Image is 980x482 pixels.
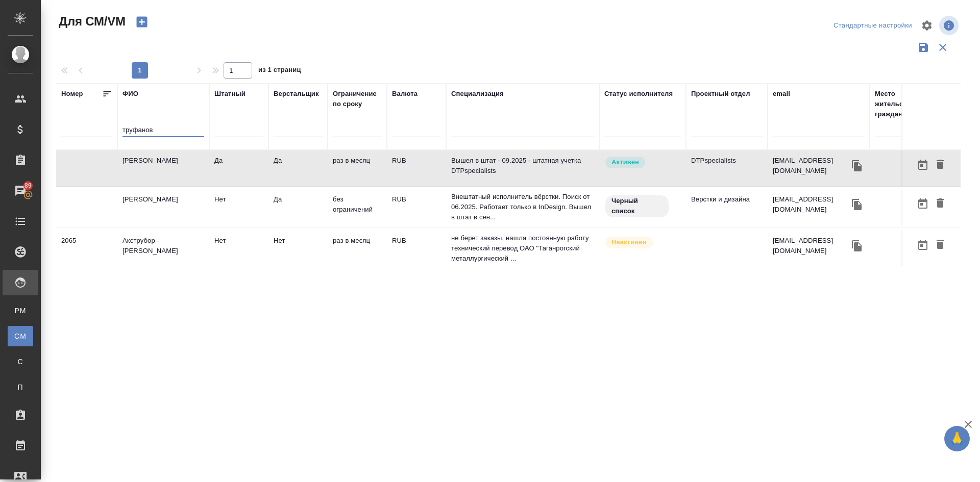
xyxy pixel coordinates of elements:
span: 89 [18,181,38,191]
a: 89 [3,178,38,204]
span: С [13,357,28,367]
div: Валюта [392,89,418,99]
div: Штатный [214,89,246,99]
div: Верстальщик [274,89,319,99]
button: Скопировать [849,238,865,253]
td: Да [268,189,328,225]
div: Ограничение по сроку [333,89,382,109]
td: Нет [268,231,328,266]
p: Внештатный исполнитель вёрстки. Поиск от 06.2025. Работает только в InDesign. Вышел в штат в сен... [451,192,594,222]
a: С [8,351,33,372]
span: Посмотреть информацию [939,16,961,35]
div: Место жительства(Город), гражданство [875,89,957,119]
td: Акструбор - [PERSON_NAME] [117,231,209,266]
button: Открыть календарь загрузки [914,194,932,213]
div: Статус исполнителя [604,89,673,99]
div: Специализация [451,89,504,99]
div: Номер [61,89,83,99]
div: Наши пути разошлись: исполнитель с нами не работает [604,236,681,249]
button: Скопировать [849,197,865,212]
button: Скопировать [849,158,865,173]
td: RUB [387,189,446,225]
p: [EMAIL_ADDRESS][DOMAIN_NAME] [773,156,849,176]
span: Настроить таблицу [915,13,939,38]
td: Да [268,150,328,186]
div: Ой, а сюда уже нельзя: не привлекай исполнителя к работе [604,194,681,218]
a: CM [8,326,33,346]
td: 2065 [56,231,117,266]
td: без ограничений [328,189,387,225]
button: Удалить [932,156,949,174]
span: П [13,382,28,392]
span: Для СМ/VM [56,13,126,30]
p: Активен [611,157,639,167]
td: DTPspecialists [686,150,768,186]
span: из 1 страниц [258,64,301,79]
td: RUB [387,231,446,266]
div: Рядовой исполнитель: назначай с учетом рейтинга [604,156,681,169]
p: не берет заказы, нашла постоянную работу технический перевод ОАО "Таганрогский металлургический ... [451,233,594,264]
div: email [773,89,790,99]
p: [EMAIL_ADDRESS][DOMAIN_NAME] [773,194,849,215]
p: [EMAIL_ADDRESS][DOMAIN_NAME] [773,236,849,256]
button: Сохранить фильтры [914,38,933,57]
span: PM [13,306,28,316]
a: PM [8,300,33,321]
div: Проектный отдел [691,89,750,99]
td: Верстки и дизайна [686,189,768,225]
button: Удалить [932,236,949,255]
span: CM [13,331,28,341]
td: раз в месяц [328,150,387,186]
button: Открыть календарь загрузки [914,236,932,255]
p: Неактивен [611,237,647,247]
td: [PERSON_NAME] [117,189,209,225]
div: split button [831,18,915,34]
a: П [8,377,33,397]
td: [PERSON_NAME] [117,150,209,186]
td: Да [209,150,268,186]
button: Сбросить фильтры [933,38,952,57]
span: 🙏 [948,428,966,449]
td: раз в месяц [328,231,387,266]
div: ФИО [122,89,138,99]
button: Создать [130,13,154,31]
button: Удалить [932,194,949,213]
button: 🙏 [944,426,970,451]
td: Нет [209,189,268,225]
p: Вышел в штат - 09.2025 - штатная учетка DTPspecialists [451,156,594,176]
button: Открыть календарь загрузки [914,156,932,174]
td: Нет [209,231,268,266]
p: Черный список [611,196,663,216]
td: RUB [387,150,446,186]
